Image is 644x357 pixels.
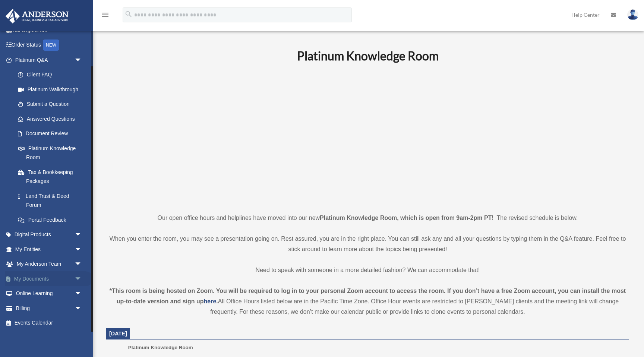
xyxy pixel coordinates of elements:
strong: *This room is being hosted on Zoom. You will be required to log in to your personal Zoom account ... [110,288,626,304]
div: All Office Hours listed below are in the Pacific Time Zone. Office Hour events are restricted to ... [106,286,629,317]
span: arrow_drop_down [75,227,89,243]
a: here [204,298,217,304]
strong: Platinum Knowledge Room, which is open from 9am-2pm PT [320,215,492,221]
a: My Entitiesarrow_drop_down [5,242,93,257]
b: Platinum Knowledge Room [297,48,439,63]
strong: . [216,298,218,304]
a: Client FAQ [10,67,93,82]
i: menu [101,10,110,19]
p: When you enter the room, you may see a presentation going on. Rest assured, you are in the right ... [106,234,629,255]
a: menu [101,13,110,19]
div: NEW [43,40,59,51]
a: Portal Feedback [10,212,93,227]
span: Platinum Knowledge Room [128,345,193,350]
span: arrow_drop_down [75,53,89,68]
a: Land Trust & Deed Forum [10,189,93,212]
span: arrow_drop_down [75,286,89,301]
a: Submit a Question [10,97,93,112]
iframe: 231110_Toby_KnowledgeRoom [256,73,480,199]
a: Platinum Q&Aarrow_drop_down [5,53,93,67]
p: Our open office hours and helplines have moved into our new ! The revised schedule is below. [106,213,629,223]
a: Platinum Knowledge Room [10,141,89,165]
span: arrow_drop_down [75,301,89,316]
a: Platinum Walkthrough [10,82,93,97]
span: arrow_drop_down [75,242,89,257]
p: Need to speak with someone in a more detailed fashion? We can accommodate that! [106,265,629,275]
a: Order StatusNEW [5,38,93,53]
a: Answered Questions [10,111,93,126]
a: Online Learningarrow_drop_down [5,286,93,301]
span: arrow_drop_down [75,257,89,272]
a: Document Review [10,126,93,141]
a: My Documentsarrow_drop_down [5,271,93,286]
a: Tax & Bookkeeping Packages [10,165,93,189]
span: arrow_drop_down [75,271,89,287]
a: My Anderson Teamarrow_drop_down [5,257,93,272]
i: search [124,10,133,18]
a: Events Calendar [5,316,93,331]
img: User Pic [627,9,638,20]
a: Billingarrow_drop_down [5,301,93,316]
a: Digital Productsarrow_drop_down [5,227,93,242]
span: [DATE] [109,331,127,337]
img: Anderson Advisors Platinum Portal [3,9,71,23]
